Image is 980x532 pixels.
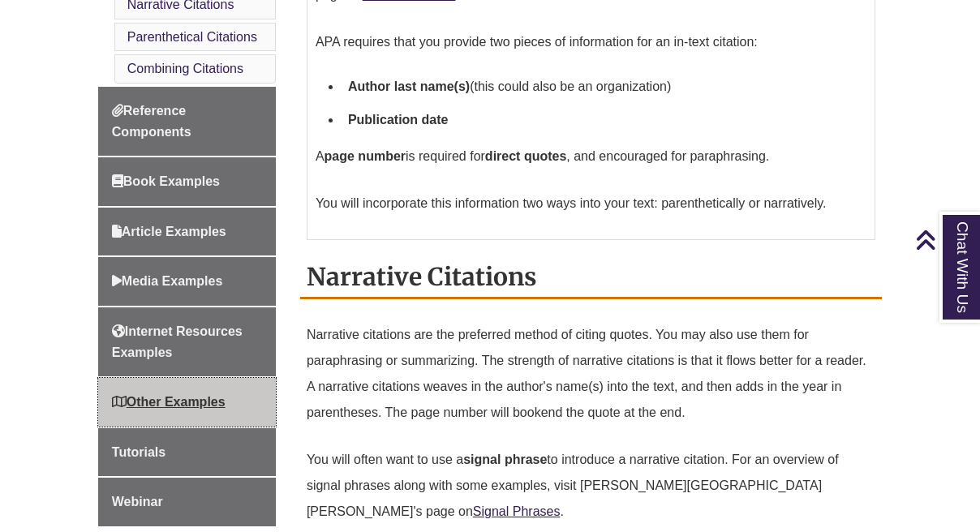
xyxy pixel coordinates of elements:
span: Reference Components [112,104,191,139]
a: Back to Top [915,229,976,251]
span: Other Examples [112,395,226,409]
span: Article Examples [112,225,226,238]
a: Media Examples [98,257,276,306]
strong: Author last name(s) [348,79,470,93]
a: Parenthetical Citations [127,30,257,44]
span: Internet Resources Examples [112,324,243,359]
a: Article Examples [98,208,276,256]
span: Book Examples [112,174,220,188]
li: (this could also be an organization) [342,70,866,104]
h2: Narrative Citations [300,256,882,299]
span: Tutorials [112,445,165,459]
a: Tutorials [98,428,276,477]
span: Media Examples [112,274,223,288]
strong: Publication date [348,113,449,127]
p: You will often want to use a to introduce a narrative citation. For an overview of signal phrases... [307,440,875,531]
p: A is required for , and encouraged for paraphrasing. [316,137,866,176]
a: Other Examples [98,378,276,427]
a: Combining Citations [127,62,243,75]
a: Webinar [98,478,276,526]
strong: page number [325,149,406,163]
strong: signal phrase [463,453,547,466]
a: Signal Phrases [473,504,561,518]
strong: direct quotes [485,149,566,163]
span: Webinar [112,495,163,508]
p: APA requires that you provide two pieces of information for an in-text citation: [316,23,866,62]
a: Reference Components [98,87,276,156]
a: Book Examples [98,157,276,206]
p: You will incorporate this information two ways into your text: parenthetically or narratively. [316,184,866,223]
p: Narrative citations are the preferred method of citing quotes. You may also use them for paraphra... [307,315,875,432]
a: Internet Resources Examples [98,307,276,376]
